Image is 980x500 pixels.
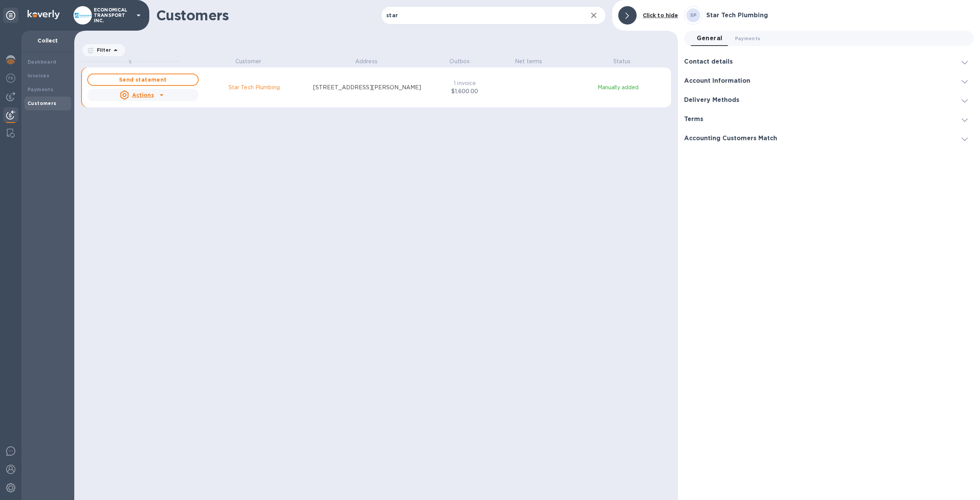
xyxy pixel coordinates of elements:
[28,87,53,92] b: Payments
[28,73,49,79] b: Invoices
[81,67,671,107] button: Send statementActionsStar Tech Plumbing[STREET_ADDRESS][PERSON_NAME]1 invoice$1,600.00Manually added
[684,58,733,66] h3: Contact details
[690,12,697,18] b: SP
[684,77,750,85] h3: Account Information
[81,57,678,498] div: grid
[199,57,297,66] p: Customer
[28,37,68,44] p: Collect
[94,75,192,84] span: Send statement
[28,59,57,65] b: Dashboard
[87,74,199,86] button: Send statement
[573,57,671,66] p: Status
[706,12,974,19] h3: Star Tech Plumbing
[442,87,487,95] p: $1,600.00
[684,97,739,104] h3: Delivery Methods
[435,57,484,66] p: Outbox
[132,92,154,98] u: Actions
[3,8,18,23] div: Unpin categories
[697,33,722,44] span: General
[313,84,421,92] p: [STREET_ADDRESS][PERSON_NAME]
[156,7,381,23] h1: Customers
[442,79,487,87] p: 1 invoice
[317,57,415,66] p: Address
[735,34,761,43] span: Payments
[6,74,15,83] img: Foreign exchange
[28,10,60,19] img: Logo
[684,135,777,142] h3: Accounting Customers Match
[94,7,132,23] p: ECONOMICAL TRANSPORT INC.
[570,84,666,92] p: Manually added
[94,47,111,53] p: Filter
[229,84,280,92] p: Star Tech Plumbing
[504,57,553,66] p: Net terms
[643,12,678,18] b: Click to hide
[684,116,703,123] h3: Terms
[28,100,57,106] b: Customers
[129,59,132,64] span: S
